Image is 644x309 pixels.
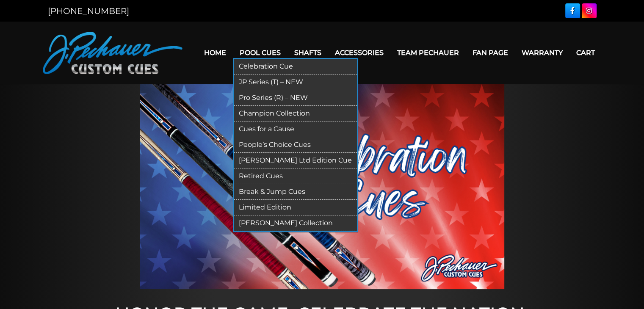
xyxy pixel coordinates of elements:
[234,153,357,168] a: [PERSON_NAME] Ltd Edition Cue
[234,200,357,215] a: Limited Edition
[287,42,328,63] a: Shafts
[234,121,357,137] a: Cues for a Cause
[233,42,287,63] a: Pool Cues
[234,137,357,153] a: People’s Choice Cues
[234,106,357,121] a: Champion Collection
[234,90,357,106] a: Pro Series (R) – NEW
[328,42,390,63] a: Accessories
[234,74,357,90] a: JP Series (T) – NEW
[569,42,602,63] a: Cart
[197,42,233,63] a: Home
[390,42,466,63] a: Team Pechauer
[43,32,182,74] img: Pechauer Custom Cues
[234,184,357,200] a: Break & Jump Cues
[234,168,357,184] a: Retired Cues
[234,59,357,74] a: Celebration Cue
[466,42,515,63] a: Fan Page
[515,42,569,63] a: Warranty
[48,6,129,16] a: [PHONE_NUMBER]
[234,215,357,231] a: [PERSON_NAME] Collection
